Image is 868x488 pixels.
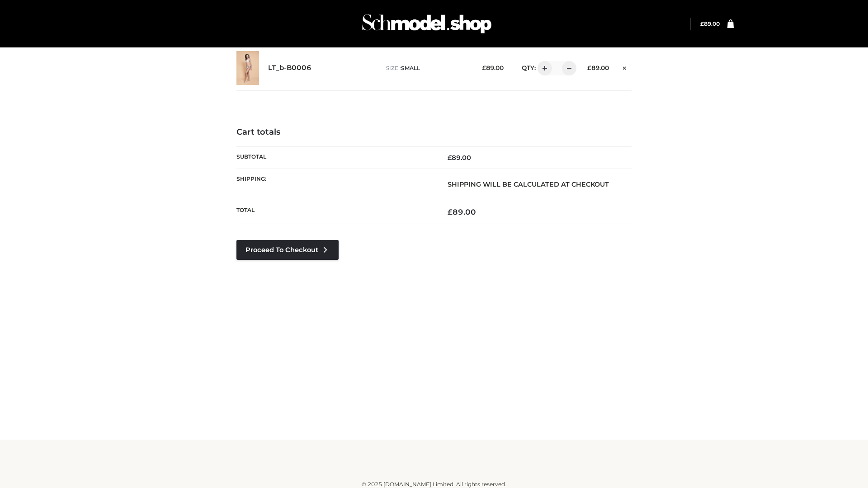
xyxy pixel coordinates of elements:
[700,20,720,27] bdi: 89.00
[236,169,434,200] th: Shipping:
[236,146,434,169] th: Subtotal
[448,180,609,188] strong: Shipping will be calculated at checkout
[386,64,468,72] p: size :
[236,240,339,260] a: Proceed to Checkout
[448,207,476,216] bdi: 89.00
[482,64,504,71] bdi: 89.00
[587,64,609,71] bdi: 89.00
[587,64,591,71] span: £
[700,20,720,27] a: £89.00
[700,20,704,27] span: £
[236,51,259,85] img: LT_b-B0006 - SMALL
[236,200,434,224] th: Total
[401,65,420,71] span: SMALL
[482,64,486,71] span: £
[448,154,471,162] bdi: 89.00
[618,61,632,73] a: Remove this item
[513,61,573,75] div: QTY:
[448,154,452,162] span: £
[359,6,495,42] img: Schmodel Admin 964
[268,64,311,72] a: LT_b-B0006
[236,127,632,137] h4: Cart totals
[448,207,453,216] span: £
